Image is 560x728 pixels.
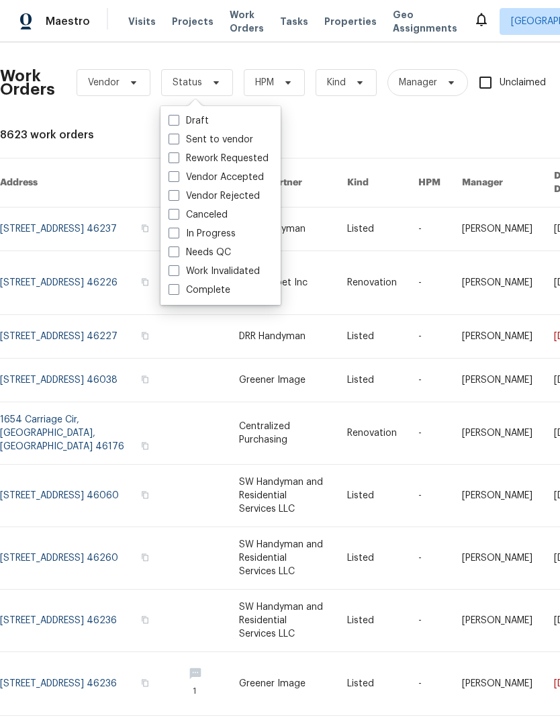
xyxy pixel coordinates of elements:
td: Greener Image [228,359,336,402]
span: Geo Assignments [393,8,457,35]
td: [PERSON_NAME] [451,652,543,716]
td: SW Handyman and Residential Services LLC [228,590,336,652]
td: [PERSON_NAME] [451,590,543,652]
span: Kind [327,76,346,89]
span: Tasks [280,17,308,26]
label: Sent to vendor [169,133,253,146]
td: [PERSON_NAME] [451,402,543,465]
span: Status [173,76,202,89]
td: - [408,251,451,315]
button: Copy Address [139,440,151,452]
td: [PERSON_NAME] [451,251,543,315]
button: Copy Address [139,614,151,626]
td: Listed [336,359,408,402]
td: [PERSON_NAME] [451,208,543,251]
td: DRR Handyman [228,315,336,359]
button: Copy Address [139,551,151,563]
td: - [408,527,451,590]
td: - [408,652,451,716]
td: Greener Image [228,652,336,716]
td: - [408,402,451,465]
td: [PERSON_NAME] [451,359,543,402]
button: Copy Address [139,373,151,385]
td: Listed [336,652,408,716]
td: - [408,315,451,359]
td: Listed [336,527,408,590]
label: Complete [169,283,230,297]
button: Copy Address [139,489,151,501]
th: Kind [336,158,408,208]
span: Unclaimed [500,76,546,90]
span: HPM [255,76,274,89]
td: Listed [336,315,408,359]
span: Manager [399,76,437,89]
button: Copy Address [139,276,151,288]
label: Work Invalidated [169,265,260,278]
td: SW Handyman and Residential Services LLC [228,465,336,527]
th: HPM [408,158,451,208]
td: Listed [336,590,408,652]
td: - [408,465,451,527]
label: In Progress [169,227,236,240]
td: Redi Carpet Inc [228,251,336,315]
td: Listed [336,208,408,251]
span: Visits [128,15,156,28]
td: DRR Handyman [228,208,336,251]
span: Projects [172,15,214,28]
td: Listed [336,465,408,527]
td: Renovation [336,251,408,315]
label: Draft [169,114,209,128]
label: Canceled [169,208,228,222]
label: Vendor Accepted [169,171,264,184]
span: Work Orders [230,8,264,35]
td: [PERSON_NAME] [451,465,543,527]
td: Renovation [336,402,408,465]
td: [PERSON_NAME] [451,315,543,359]
td: SW Handyman and Residential Services LLC [228,527,336,590]
button: Copy Address [139,330,151,342]
span: Vendor [88,76,120,89]
td: [PERSON_NAME] [451,527,543,590]
th: Manager [451,158,543,208]
label: Needs QC [169,246,231,259]
th: Trade Partner [228,158,336,208]
label: Vendor Rejected [169,189,260,203]
td: - [408,359,451,402]
label: Rework Requested [169,152,269,165]
span: Maestro [46,15,90,28]
td: - [408,208,451,251]
button: Copy Address [139,222,151,234]
td: - [408,590,451,652]
td: Centralized Purchasing [228,402,336,465]
button: Copy Address [139,677,151,689]
span: Properties [324,15,377,28]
